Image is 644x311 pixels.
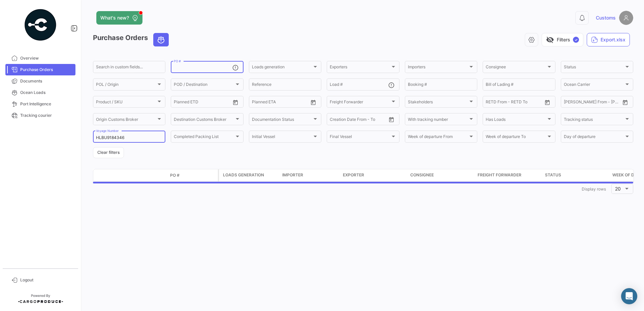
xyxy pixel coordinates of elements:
span: Status [564,66,624,70]
span: Documentation Status [252,118,312,123]
span: Status [545,172,561,178]
span: Ocean Carrier [564,83,624,88]
a: Purchase Orders [5,64,75,75]
span: Has Loads [486,118,546,123]
span: Port Intelligence [20,101,73,107]
span: Week of departure From [408,135,468,140]
input: From [486,101,495,105]
span: 20 [615,186,621,192]
span: PO # [170,172,180,178]
span: Importer [282,172,303,178]
input: From [330,118,339,123]
span: Final Vessel [330,135,390,140]
span: visibility_off [546,36,554,44]
button: Open calendar [620,97,630,107]
span: Loads generation [223,172,264,178]
datatable-header-cell: Loads generation [219,169,280,181]
a: Overview [5,53,75,64]
a: Tracking courier [5,110,75,121]
input: To [188,101,215,105]
span: Customs [596,14,616,21]
span: Display rows [582,186,606,192]
span: Day of departure [564,135,624,140]
a: Port Intelligence [5,98,75,110]
datatable-header-cell: Freight Forwarder [475,169,542,181]
img: placeholder-user.png [619,11,633,25]
datatable-header-cell: Importer [280,169,340,181]
span: What's new? [100,14,129,21]
span: Product / SKU [96,101,156,105]
span: Consignee [486,66,546,70]
a: Ocean Loads [5,87,75,98]
input: To [578,101,605,105]
h3: Purchase Orders [93,33,171,46]
button: Open calendar [230,97,240,107]
input: To [500,101,527,105]
span: Freight Forwarder [478,172,521,178]
button: Ocean [154,33,168,46]
input: To [344,118,371,123]
datatable-header-cell: Transport mode [107,173,124,178]
span: POD / Destination [174,83,234,88]
input: From [564,101,573,105]
span: Exporters [330,66,390,70]
span: With tracking number [408,118,468,123]
span: Consignee [410,172,434,178]
span: Logout [20,277,73,283]
div: Abrir Intercom Messenger [621,288,637,304]
button: Open calendar [308,97,318,107]
span: Loads generation [252,66,312,70]
a: Documents [5,75,75,87]
span: POL / Origin [96,83,156,88]
span: Ocean Loads [20,90,73,96]
button: Open calendar [386,114,396,125]
span: Tracking courier [20,112,73,118]
span: Week of departure To [486,135,546,140]
span: Documents [20,78,73,84]
span: ✓ [573,37,579,43]
button: Open calendar [542,97,552,107]
span: Purchase Orders [20,67,73,73]
datatable-header-cell: Consignee [408,169,475,181]
span: Overview [20,55,73,61]
span: Initial Vessel [252,135,312,140]
button: What's new? [96,11,142,25]
img: powered-by.png [24,8,57,42]
span: Exporter [343,172,364,178]
span: Stakeholders [408,101,468,105]
datatable-header-cell: PO # [167,170,218,181]
input: From [174,101,183,105]
span: Importers [408,66,468,70]
button: Export.xlsx [587,33,630,46]
span: Destination Customs Broker [174,118,234,123]
span: Tracking status [564,118,624,123]
span: Completed Packing List [174,135,234,140]
datatable-header-cell: Status [542,169,610,181]
datatable-header-cell: Doc. Status [124,173,167,178]
input: To [266,101,293,105]
button: Clear filters [93,147,124,158]
input: From [252,101,261,105]
span: Origin Customs Broker [96,118,156,123]
button: visibility_offFilters✓ [542,33,583,46]
span: Freight Forwarder [330,101,390,105]
datatable-header-cell: Exporter [340,169,408,181]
